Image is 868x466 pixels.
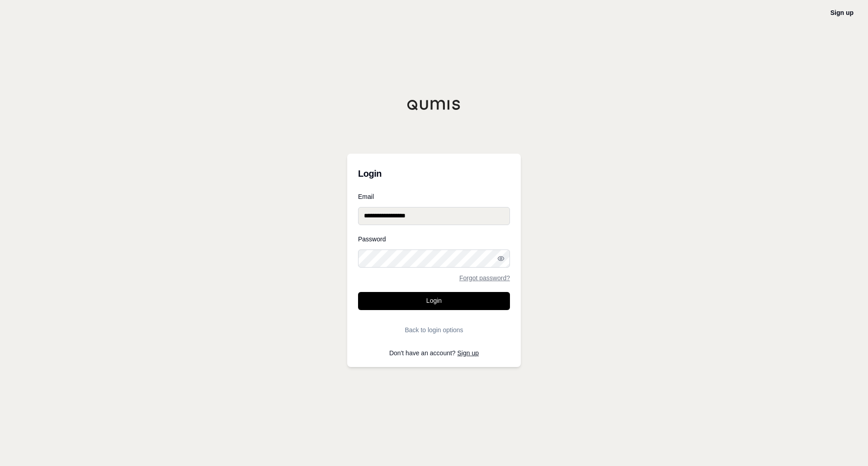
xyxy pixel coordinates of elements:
button: Login [358,292,510,310]
button: Back to login options [358,321,510,339]
a: Sign up [458,349,479,357]
h3: Login [358,165,510,183]
label: Password [358,236,510,242]
a: Sign up [830,9,854,16]
img: Qumis [407,99,461,110]
label: Email [358,193,510,200]
a: Forgot password? [459,275,510,281]
p: Don't have an account? [358,350,510,356]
